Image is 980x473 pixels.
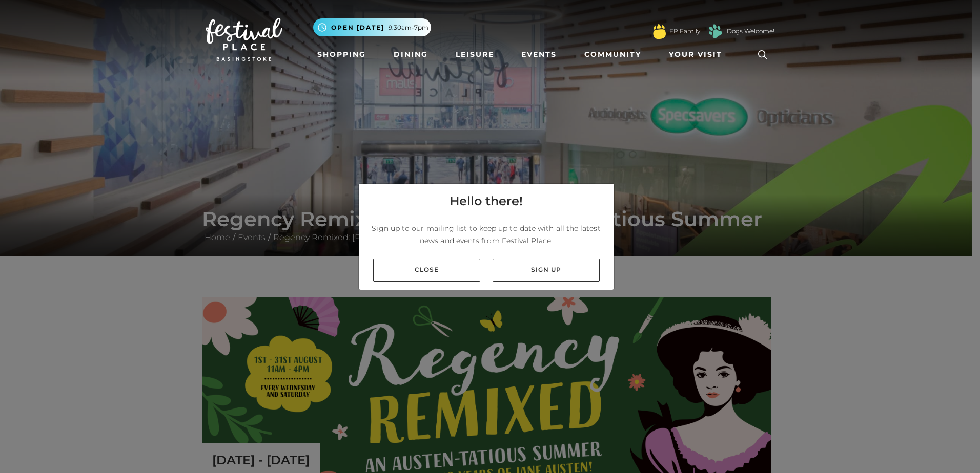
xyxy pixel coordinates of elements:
a: Sign up [493,259,600,282]
span: Open [DATE] [331,23,384,32]
a: Leisure [452,45,498,64]
a: Dogs Welcome! [727,27,774,36]
img: Festival Place Logo [206,18,282,61]
a: FP Family [669,27,700,36]
a: Shopping [313,45,370,64]
button: Open [DATE] 9.30am-7pm [313,18,431,36]
span: 9.30am-7pm [389,23,428,32]
span: Your Visit [669,49,722,60]
a: Community [580,45,645,64]
a: Events [517,45,561,64]
a: Close [373,259,480,282]
p: Sign up to our mailing list to keep up to date with all the latest news and events from Festival ... [367,222,606,247]
a: Dining [390,45,432,64]
a: Your Visit [665,45,731,64]
h4: Hello there! [450,192,523,210]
